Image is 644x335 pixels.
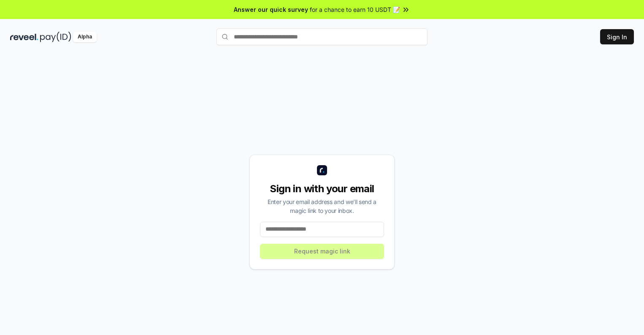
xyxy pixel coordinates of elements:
[40,32,71,42] img: pay_id
[234,5,308,14] span: Answer our quick survey
[260,182,384,196] div: Sign in with your email
[260,197,384,215] div: Enter your email address and we’ll send a magic link to your inbox.
[310,5,400,14] span: for a chance to earn 10 USDT 📝
[10,32,38,42] img: reveel_dark
[317,165,327,175] img: logo_small
[73,32,97,42] div: Alpha
[600,29,634,44] button: Sign In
